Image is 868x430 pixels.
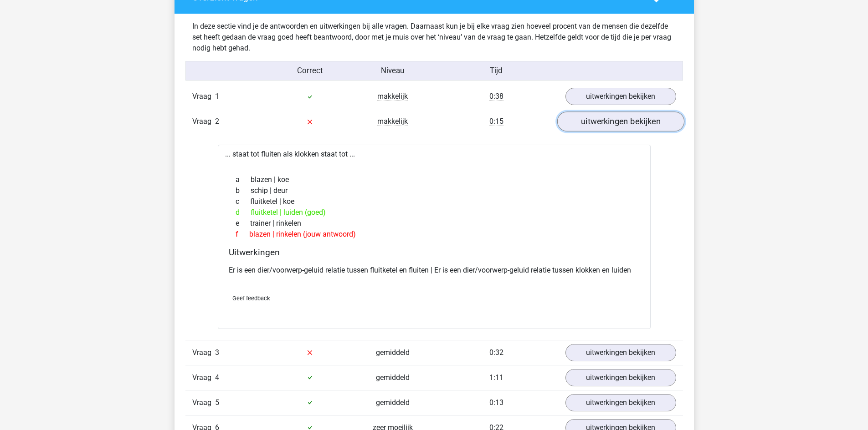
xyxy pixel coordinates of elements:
[215,348,219,357] span: 3
[236,174,251,185] span: a
[218,145,651,329] div: ... staat tot fluiten als klokken staat tot ...
[376,348,410,357] span: gemiddeld
[185,21,683,54] div: In deze sectie vind je de antwoorden en uitwerkingen bij alle vragen. Daarnaast kun je bij elke v...
[192,372,215,383] span: Vraag
[229,174,640,185] div: blazen | koe
[565,394,676,411] a: uitwerkingen bekijken
[489,398,503,407] span: 0:13
[215,92,219,101] span: 1
[377,117,408,126] span: makkelijk
[236,207,251,218] span: d
[192,91,215,102] span: Vraag
[565,369,676,386] a: uitwerkingen bekijken
[565,88,676,105] a: uitwerkingen bekijken
[215,398,219,407] span: 5
[377,92,408,101] span: makkelijk
[489,117,503,126] span: 0:15
[229,229,640,240] div: blazen | rinkelen (jouw antwoord)
[489,92,503,101] span: 0:38
[236,218,250,229] span: e
[232,295,270,302] span: Geef feedback
[489,373,503,382] span: 1:11
[489,348,503,357] span: 0:32
[236,196,250,207] span: c
[557,112,684,132] a: uitwerkingen bekijken
[268,65,351,76] div: Correct
[192,116,215,127] span: Vraag
[229,196,640,207] div: fluitketel | koe
[565,344,676,361] a: uitwerkingen bekijken
[215,373,219,382] span: 4
[351,65,434,76] div: Niveau
[215,117,219,126] span: 2
[376,373,410,382] span: gemiddeld
[434,65,558,76] div: Tijd
[229,247,640,258] h4: Uitwerkingen
[236,185,251,196] span: b
[376,398,410,407] span: gemiddeld
[236,229,249,240] span: f
[229,265,640,276] p: Er is een dier/voorwerp-geluid relatie tussen fluitketel en fluiten | Er is een dier/voorwerp-gel...
[192,397,215,408] span: Vraag
[229,185,640,196] div: schip | deur
[229,218,640,229] div: trainer | rinkelen
[229,207,640,218] div: fluitketel | luiden (goed)
[192,347,215,358] span: Vraag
